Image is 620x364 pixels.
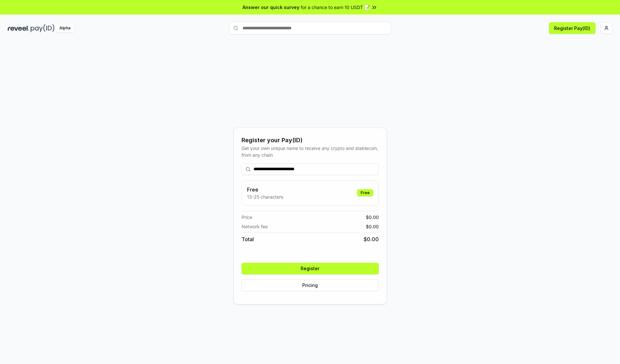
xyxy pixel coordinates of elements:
[366,214,379,221] span: $ 0.00
[301,4,370,11] span: for a chance to earn 10 USDT 📝
[243,4,299,11] span: Answer our quick survey
[8,24,29,32] img: reveel_dark
[242,223,268,230] span: Network fee
[242,214,252,221] span: Price
[247,186,283,193] h3: Free
[56,24,74,32] div: Alpha
[357,189,373,196] div: Free
[242,263,379,274] button: Register
[242,136,379,145] div: Register your Pay(ID)
[31,24,55,32] img: pay_id
[366,223,379,230] span: $ 0.00
[242,145,379,158] div: Get your own unique name to receive any crypto and stablecoin, from any chain
[364,235,379,243] span: $ 0.00
[247,193,283,200] p: 13-25 characters
[549,22,595,34] button: Register Pay(ID)
[242,280,379,291] button: Pricing
[242,235,254,243] span: Total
